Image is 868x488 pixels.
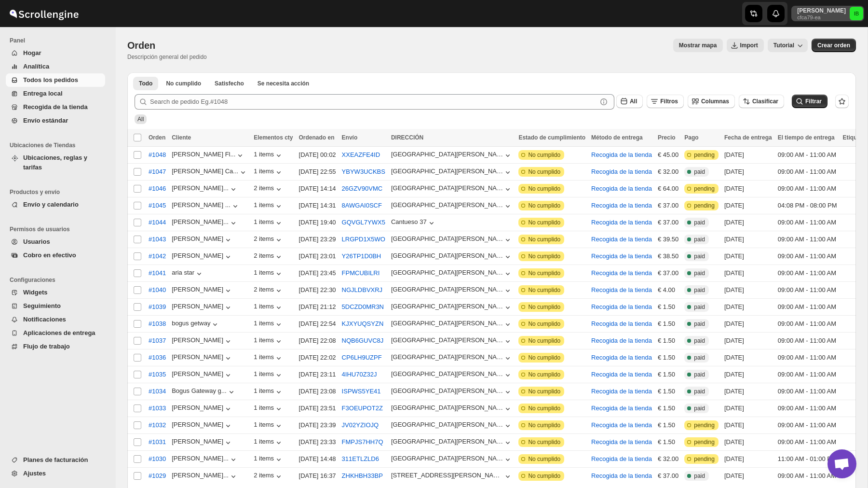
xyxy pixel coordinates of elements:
[778,134,835,141] span: El tiempo de entrega
[694,168,705,176] span: paid
[391,303,503,310] div: [GEOGRAPHIC_DATA][PERSON_NAME]
[172,286,233,295] button: [PERSON_NAME]
[172,353,233,363] div: [PERSON_NAME]
[172,404,233,414] div: [PERSON_NAME]
[172,184,229,192] div: [PERSON_NAME]...
[254,455,284,464] button: 1 items
[342,134,358,141] span: Envío
[254,336,284,346] button: 1 items
[143,384,172,399] button: #1034
[254,201,284,211] button: 1 items
[254,167,284,177] button: 1 items
[254,134,293,141] span: Elementos cty
[254,218,284,228] button: 1 items
[591,252,652,260] button: Recogida de la tienda
[727,39,764,52] button: Import
[391,320,503,327] div: [GEOGRAPHIC_DATA][PERSON_NAME]
[391,134,423,141] span: DIRECCIÓN
[391,286,503,293] div: [GEOGRAPHIC_DATA][PERSON_NAME]
[391,235,513,245] button: [GEOGRAPHIC_DATA][PERSON_NAME]
[342,303,384,310] button: 5DCZD0MR3N
[817,42,850,49] span: Crear orden
[143,333,172,349] button: #1037
[391,151,503,158] div: [GEOGRAPHIC_DATA][PERSON_NAME]
[149,420,166,430] span: #1032
[143,350,172,365] button: #1036
[23,103,88,111] span: Recogida de la tienda
[137,116,144,123] span: All
[143,282,172,298] button: #1040
[172,269,204,279] button: aria star
[694,151,715,159] span: pending
[391,201,513,211] button: [GEOGRAPHIC_DATA][PERSON_NAME]
[23,302,61,309] span: Seguimiento
[591,202,652,209] button: Recogida de la tienda
[299,184,336,194] div: [DATE] 14:14
[172,421,233,431] div: [PERSON_NAME]
[6,249,105,262] button: Cobro en efectivo
[591,168,652,175] button: Recogida de la tienda
[127,40,155,51] span: Orden
[143,418,172,433] button: #1032
[591,354,652,361] button: Recogida de la tienda
[172,320,220,329] button: bogus getway
[528,151,560,159] span: No cumplido
[23,90,63,97] span: Entrega local
[658,134,676,141] span: Precio
[254,252,284,262] div: 2 items
[254,303,284,312] button: 1 items
[778,150,837,160] div: 09:00 AM - 11:00 AM
[805,98,822,105] span: Filtrar
[215,80,244,87] span: Satisfecho
[23,343,70,350] span: Flujo de trabajo
[10,37,109,44] span: Panel
[254,438,284,447] button: 1 items
[342,354,382,361] button: CP6LH9UZPF
[591,438,652,446] button: Recogida de la tienda
[23,63,49,70] span: Analítica
[391,303,513,312] button: [GEOGRAPHIC_DATA][PERSON_NAME]
[342,337,384,344] button: NQB6GUVC8J
[252,77,315,90] button: ActionNeeded
[172,336,233,346] button: [PERSON_NAME]
[724,184,772,194] div: [DATE]
[391,387,513,397] button: [GEOGRAPHIC_DATA][PERSON_NAME]
[172,235,233,245] div: [PERSON_NAME]
[254,404,284,414] button: 1 items
[391,455,503,462] div: [GEOGRAPHIC_DATA][PERSON_NAME]
[391,438,513,447] button: [GEOGRAPHIC_DATA][PERSON_NAME]
[143,198,172,213] button: #1045
[591,404,652,412] button: Recogida de la tienda
[254,184,284,194] div: 2 items
[6,46,105,60] button: Hogar
[342,438,383,446] button: FMPJS7HH7Q
[149,437,166,447] span: #1031
[797,7,846,14] p: [PERSON_NAME]
[23,456,88,463] span: Planes de facturación
[701,98,729,105] span: Columnas
[391,336,503,344] div: [GEOGRAPHIC_DATA][PERSON_NAME]
[143,265,172,281] button: #1041
[528,168,560,176] span: No cumplido
[299,134,335,141] span: Ordenado en
[391,167,513,177] button: [GEOGRAPHIC_DATA][PERSON_NAME]
[172,184,238,194] button: [PERSON_NAME]...
[6,198,105,211] button: Envío y calendario
[149,134,165,141] span: Orden
[149,184,166,194] span: #1046
[342,472,383,479] button: ZHKHBH33BP
[791,6,864,21] button: User menu
[391,387,503,394] div: [GEOGRAPHIC_DATA][PERSON_NAME]
[342,236,385,243] button: LRGPD1X5WO
[658,184,678,194] div: € 64.00
[591,421,652,429] button: Recogida de la tienda
[254,421,284,431] button: 1 items
[143,468,172,484] button: #1029
[143,401,172,416] button: #1033
[391,184,513,194] button: [GEOGRAPHIC_DATA][PERSON_NAME]
[150,94,597,110] input: Search de pedido Eg.#1048
[149,404,166,413] span: #1033
[591,320,652,327] button: Recogida de la tienda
